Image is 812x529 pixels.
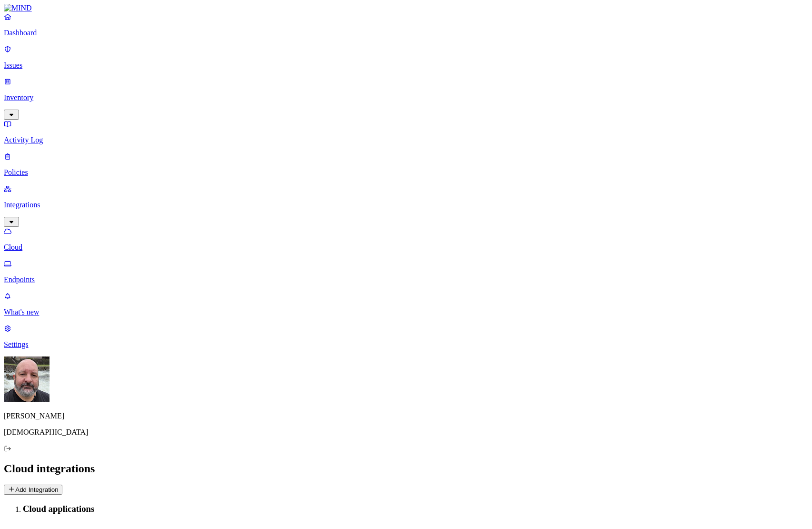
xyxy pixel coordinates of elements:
a: Endpoints [4,259,808,284]
p: Issues [4,61,808,70]
p: Dashboard [4,29,808,37]
a: Inventory [4,77,808,118]
h2: Cloud integrations [4,462,808,475]
a: What's new [4,292,808,316]
p: What's new [4,308,808,316]
p: Integrations [4,201,808,209]
p: Endpoints [4,275,808,284]
a: Cloud [4,227,808,252]
p: Policies [4,168,808,177]
a: MIND [4,4,808,12]
p: Settings [4,340,808,349]
a: Integrations [4,184,808,225]
a: Dashboard [4,12,808,37]
h3: Cloud applications [23,504,808,514]
p: Activity Log [4,136,808,144]
img: Ben Goodstein [4,356,50,402]
p: Cloud [4,243,808,252]
img: MIND [4,4,32,12]
p: [PERSON_NAME] [4,412,808,420]
button: Add Integration [4,485,62,495]
a: Policies [4,152,808,177]
p: Inventory [4,93,808,102]
a: Settings [4,324,808,349]
a: Activity Log [4,120,808,144]
a: Issues [4,45,808,70]
p: [DEMOGRAPHIC_DATA] [4,428,808,437]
